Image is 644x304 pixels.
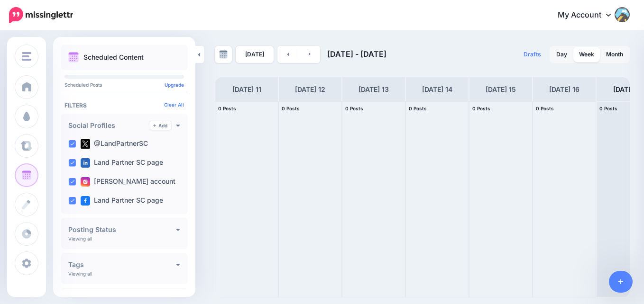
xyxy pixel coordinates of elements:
[68,122,149,129] h4: Social Profiles
[236,46,274,63] a: [DATE]
[165,82,184,88] a: Upgrade
[295,84,325,95] h4: [DATE] 12
[536,106,554,111] span: 0 Posts
[409,106,427,111] span: 0 Posts
[600,47,629,62] a: Month
[573,47,600,62] a: Week
[549,84,580,95] h4: [DATE] 16
[64,102,184,109] h4: Filters
[422,84,452,95] h4: [DATE] 14
[68,226,176,233] h4: Posting Status
[81,196,90,206] img: facebook-square.png
[81,139,148,149] label: @LandPartnerSC
[22,52,31,61] img: menu.png
[359,84,389,95] h4: [DATE] 13
[81,158,90,168] img: linkedin-square.png
[149,121,171,130] a: Add
[9,7,73,23] img: Missinglettr
[219,50,228,59] img: calendar-grey-darker.png
[518,46,547,63] a: Drafts
[613,84,643,95] h4: [DATE] 17
[164,102,184,107] a: Clear All
[232,84,261,95] h4: [DATE] 11
[327,49,386,59] span: [DATE] - [DATE]
[68,236,92,241] p: Viewing all
[64,82,184,87] p: Scheduled Posts
[81,196,163,206] label: Land Partner SC page
[81,158,163,168] label: Land Partner SC page
[486,84,516,95] h4: [DATE] 15
[548,4,630,27] a: My Account
[68,52,79,63] img: calendar.png
[599,106,617,111] span: 0 Posts
[81,139,90,149] img: twitter-square.png
[83,54,144,61] p: Scheduled Content
[68,261,176,268] h4: Tags
[81,177,90,187] img: instagram-square.png
[524,52,541,57] span: Drafts
[81,177,175,187] label: [PERSON_NAME] account
[68,271,92,277] p: Viewing all
[551,47,573,62] a: Day
[472,106,490,111] span: 0 Posts
[218,106,236,111] span: 0 Posts
[282,106,300,111] span: 0 Posts
[345,106,363,111] span: 0 Posts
